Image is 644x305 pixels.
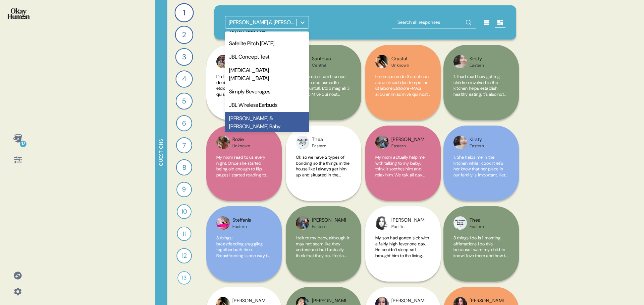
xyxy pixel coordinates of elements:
[177,226,191,241] div: 11
[312,55,331,63] div: Santhiya
[453,136,467,149] img: profilepic_3835284489896414.jpg
[375,216,389,230] img: profilepic_4441162679233216.jpg
[176,93,193,110] div: 5
[216,55,230,68] img: profilepic_3804657402983006.jpg
[312,224,346,229] div: Eastern
[470,217,484,224] div: Thea
[391,136,425,143] div: [PERSON_NAME]
[232,136,250,143] div: Rozie
[453,216,467,230] img: profilepic_4150689604955926.jpg
[176,137,192,153] div: 7
[225,37,309,50] div: Safelite Pitch [DATE]
[312,217,346,224] div: [PERSON_NAME]
[232,297,266,305] div: [PERSON_NAME]
[312,143,326,149] div: Eastern
[225,64,309,85] div: [MEDICAL_DATA] [MEDICAL_DATA]
[176,159,192,175] div: 8
[470,297,503,305] div: [PERSON_NAME]
[470,136,484,143] div: Kirsty
[175,26,194,44] div: 2
[312,63,331,68] div: Central
[225,50,309,64] div: JBL Concept Test
[391,297,425,305] div: [PERSON_NAME]
[176,115,192,131] div: 6
[225,112,309,133] div: [PERSON_NAME] & [PERSON_NAME] Baby
[453,74,509,297] span: 1. I had read how getting children involved in the kitchen helps establish healthy eating. It's a...
[232,224,251,229] div: Eastern
[312,136,326,143] div: Thea
[177,271,191,285] div: 13
[375,136,389,149] img: profilepic_4048511828545305.jpg
[312,297,346,305] div: [PERSON_NAME]
[225,98,309,112] div: JBL Wireless Earbuds
[391,63,409,68] div: Unknown
[392,16,476,28] input: Search all responses
[174,3,194,22] div: 1
[216,216,230,230] img: profilepic_3620912461340816.jpg
[391,224,425,229] div: Pacific
[470,63,484,68] div: Eastern
[453,55,467,68] img: profilepic_3835284489896414.jpg
[296,216,309,230] img: profilepic_4048511828545305.jpg
[470,143,484,149] div: Eastern
[470,224,484,229] div: Eastern
[232,143,250,149] div: Unknown
[216,136,230,149] img: profilepic_3810130572439954.jpg
[175,48,193,66] div: 3
[176,182,192,197] div: 9
[176,248,192,263] div: 12
[296,136,309,149] img: profilepic_4150689604955926.jpg
[177,204,192,219] div: 10
[20,141,26,147] div: 17
[175,70,193,87] div: 4
[225,85,309,98] div: Simply Beverages
[470,55,484,63] div: Kirsty
[391,143,425,149] div: Eastern
[232,217,251,224] div: Steffania
[375,55,389,68] img: profilepic_5243583802350399.jpg
[391,217,425,224] div: [PERSON_NAME]
[391,55,409,63] div: Crystal
[7,8,30,19] img: okayhuman.3b1b6348.png
[229,18,297,26] div: [PERSON_NAME] & [PERSON_NAME] Baby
